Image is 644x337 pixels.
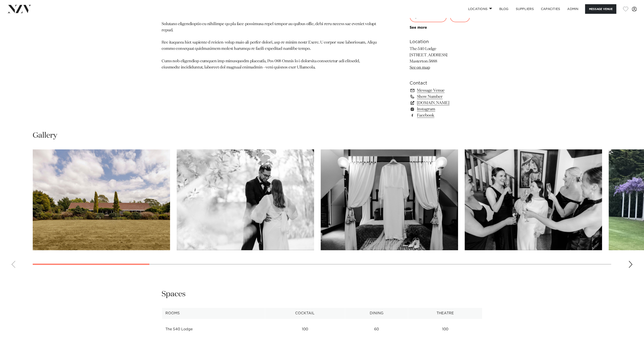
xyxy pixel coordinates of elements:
swiper-slide: 1 / 20 [33,149,170,250]
a: Show Number [410,94,482,100]
td: 100 [408,324,482,335]
swiper-slide: 3 / 20 [321,149,458,250]
a: Capacities [537,4,564,14]
h6: Contact [410,80,482,87]
swiper-slide: 2 / 20 [177,149,314,250]
h2: Spaces [162,289,186,299]
td: 60 [345,324,408,335]
h2: Gallery [33,131,57,141]
a: ADMIN [564,4,582,14]
a: BLOG [496,4,512,14]
p: The 540 Lodge [STREET_ADDRESS] Masterton 5888 [410,46,482,71]
a: See on map [410,66,430,70]
a: Message Venue [410,87,482,94]
th: Dining [345,308,408,319]
a: SUPPLIERS [512,4,537,14]
swiper-slide: 4 / 20 [465,149,602,250]
h6: Location [410,38,482,45]
button: Message Venue [585,4,616,14]
td: 100 [265,324,345,335]
a: Locations [465,4,496,14]
td: The 540 Lodge [162,324,265,335]
th: Rooms [162,308,265,319]
a: [DOMAIN_NAME] [410,100,482,106]
th: Cocktail [265,308,345,319]
th: Theatre [408,308,482,319]
a: Instagram [410,106,482,112]
a: Facebook [410,112,482,119]
img: nzv-logo.png [7,5,31,13]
